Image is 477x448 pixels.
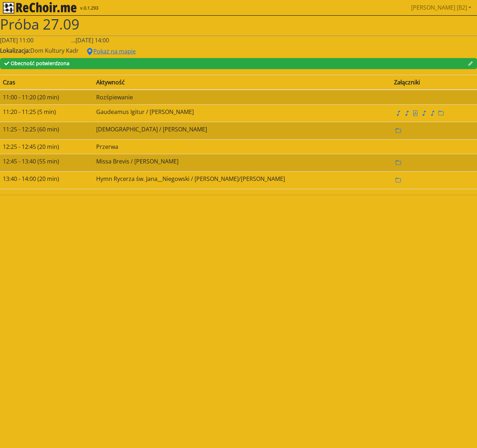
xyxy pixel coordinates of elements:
[93,90,391,105] td: Rozśpiewanie
[93,104,391,122] td: Gaudeamus Igitur / [PERSON_NAME]
[420,109,428,117] a: S_Gaudeamus igitur.mp3
[30,47,79,54] span: Dom Kultury Kadr
[411,109,420,117] a: Gaudeamus igitur_Mroszczyk.pdf
[3,78,90,87] div: Czas
[93,122,391,139] td: [DEMOGRAPHIC_DATA] / [PERSON_NAME]
[430,110,435,116] svg: music note
[428,109,437,117] a: T_Gaudeamus igitur.mp3
[82,45,140,58] button: geo alt fillPokaż na mapie
[395,160,401,166] svg: folder
[421,110,427,116] svg: music note
[11,60,69,67] span: Obecność potwierdzona
[408,0,474,15] a: [PERSON_NAME] [B2]
[76,36,109,44] span: [DATE] 14:00
[86,48,93,55] svg: geo alt fill
[438,110,444,116] svg: folder
[437,109,445,117] a: Gaudeaums_Igitur
[395,177,401,183] svg: folder
[93,154,391,171] td: Missa Brevis / [PERSON_NAME]
[395,110,401,116] svg: music note
[403,109,411,117] a: B_Gaudeamus igitur.MP3
[96,78,388,87] div: Aktywność
[80,5,98,12] span: v.0.1.293
[404,110,410,116] svg: music note
[413,110,418,116] svg: file pdf
[394,78,474,87] div: Załączniki
[93,139,391,154] td: Przerwa
[394,109,403,117] a: A_Gaudeamus igitur.MP3
[3,2,77,14] img: rekłajer mi
[93,171,391,189] td: Hymn Rycerza św. Jana__Niegowski / [PERSON_NAME]/[PERSON_NAME]
[395,128,401,134] svg: folder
